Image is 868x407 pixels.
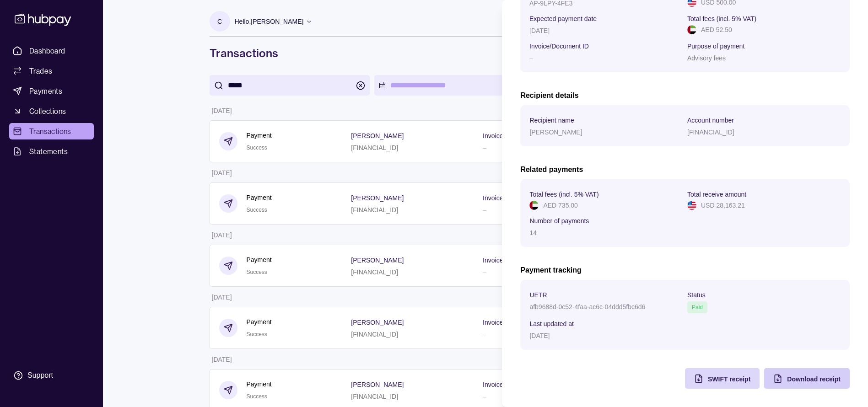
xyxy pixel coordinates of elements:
[529,191,598,198] p: Total fees (incl. 5% VAT)
[529,43,589,50] p: Invoice/Document ID
[787,375,841,383] span: Download receipt
[701,25,732,35] p: AED 52.50
[520,91,850,101] h2: Recipient details
[687,43,744,50] p: Purpose of payment
[529,27,550,34] p: [DATE]
[687,25,696,34] img: ae
[687,15,756,22] p: Total fees (incl. 5% VAT)
[529,201,539,210] img: ae
[708,375,750,383] span: SWIFT receipt
[692,304,703,311] span: Paid
[529,229,537,236] p: 14
[687,54,726,62] p: Advisory fees
[701,200,745,210] p: USD 28,163.21
[685,368,760,389] button: SWIFT receipt
[529,54,533,62] p: –
[529,117,574,124] p: Recipient name
[529,332,550,339] p: [DATE]
[529,15,597,22] p: Expected payment date
[520,265,850,275] h2: Payment tracking
[687,117,734,124] p: Account number
[529,303,645,311] p: afb9688d-0c52-4faa-ac6c-04ddd5fbc6d6
[529,129,582,136] p: [PERSON_NAME]
[529,217,589,225] p: Number of payments
[520,165,850,175] h2: Related payments
[687,291,706,299] p: Status
[529,291,547,299] p: UETR
[687,201,696,210] img: us
[529,320,574,327] p: Last updated at
[543,200,578,210] p: AED 735.00
[687,191,746,198] p: Total receive amount
[764,368,850,389] button: Download receipt
[687,129,734,136] p: [FINANCIAL_ID]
